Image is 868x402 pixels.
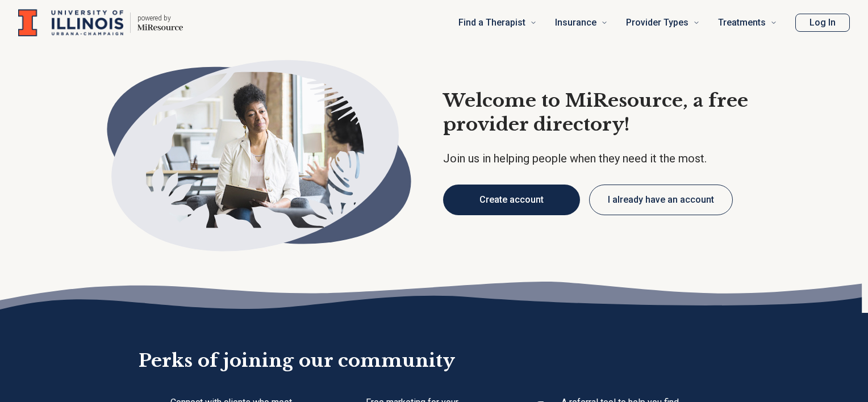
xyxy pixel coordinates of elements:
button: Create account [443,185,580,215]
span: Find a Therapist [458,15,525,31]
button: Log In [795,14,850,32]
span: Provider Types [626,15,688,31]
p: powered by [137,14,183,23]
h2: Perks of joining our community [139,313,729,373]
p: Join us in helping people when they need it the most. [443,150,779,166]
button: I already have an account [589,185,733,215]
a: Home page [18,5,183,41]
span: Insurance [555,15,596,31]
h1: Welcome to MiResource, a free provider directory! [443,89,779,136]
span: Treatments [718,15,766,31]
